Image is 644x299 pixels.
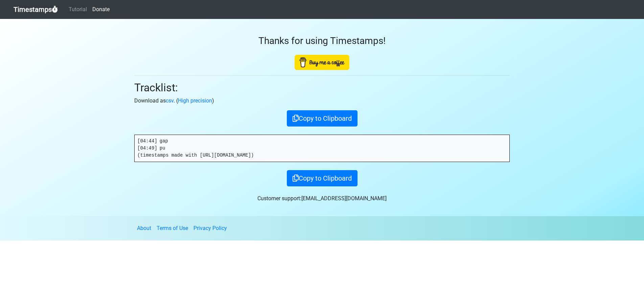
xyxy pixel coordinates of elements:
[166,97,174,104] a: csv
[287,110,358,127] button: Copy to Clipboard
[178,97,212,104] a: High precision
[134,35,510,47] h3: Thanks for using Timestamps!
[14,3,58,16] a: Timestamps
[134,81,510,94] h2: Tracklist:
[295,55,349,70] img: Buy Me A Coffee
[90,3,112,16] a: Donate
[157,225,188,231] a: Terms of Use
[137,225,151,231] a: About
[135,135,509,162] pre: [04:44] gap [04:49] pu (timestamps made with [URL][DOMAIN_NAME])
[193,225,227,231] a: Privacy Policy
[287,170,358,186] button: Copy to Clipboard
[134,97,510,105] p: Download as . ( )
[66,3,90,16] a: Tutorial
